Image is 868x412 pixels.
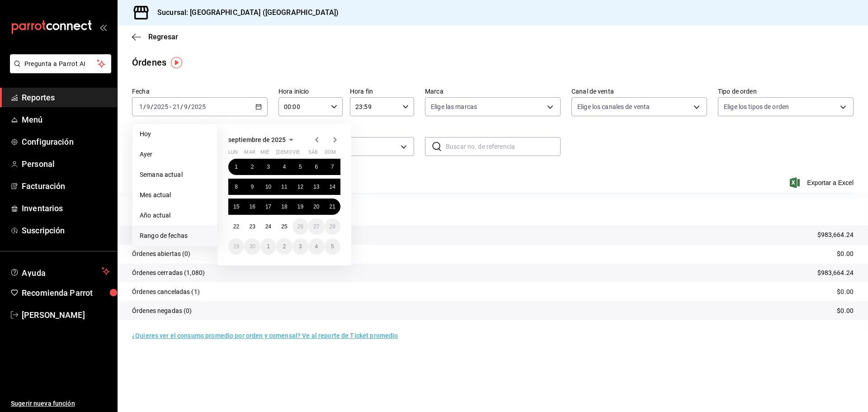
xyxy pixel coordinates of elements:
[132,33,178,41] button: Regresar
[151,103,153,110] span: /
[244,179,260,195] button: 9 de septiembre de 2025
[140,211,210,220] span: Año actual
[24,59,97,69] span: Pregunta a Parrot AI
[276,218,292,235] button: 25 de septiembre de 2025
[139,103,143,110] input: --
[140,190,210,200] span: Mes actual
[132,287,200,297] p: Órdenes canceladas (1)
[22,287,110,299] span: Recomienda Parrot
[325,159,340,175] button: 7 de septiembre de 2025
[244,199,260,215] button: 16 de septiembre de 2025
[148,33,178,41] span: Regresar
[276,179,292,195] button: 11 de septiembre de 2025
[188,103,191,110] span: /
[153,103,169,110] input: ----
[837,287,854,297] p: $0.00
[315,164,318,170] abbr: 6 de septiembre de 2025
[724,102,789,111] span: Elige los tipos de orden
[281,223,287,230] abbr: 25 de septiembre de 2025
[267,243,270,250] abbr: 1 de octubre de 2025
[228,218,244,235] button: 22 de septiembre de 2025
[308,218,324,235] button: 27 de septiembre de 2025
[180,103,183,110] span: /
[265,204,271,210] abbr: 17 de septiembre de 2025
[308,238,324,255] button: 4 de octubre de 2025
[22,202,110,214] span: Inventarios
[140,170,210,180] span: Semana actual
[325,199,340,215] button: 21 de septiembre de 2025
[233,204,239,210] abbr: 15 de septiembre de 2025
[817,268,854,278] p: $983,664.24
[22,266,98,277] span: Ayuda
[331,243,334,250] abbr: 5 de octubre de 2025
[267,164,270,170] abbr: 3 de septiembre de 2025
[292,238,308,255] button: 3 de octubre de 2025
[228,159,244,175] button: 1 de septiembre de 2025
[313,204,319,210] abbr: 20 de septiembre de 2025
[837,306,854,316] p: $0.00
[315,243,318,250] abbr: 4 de octubre de 2025
[172,103,180,110] input: --
[251,164,254,170] abbr: 2 de septiembre de 2025
[292,149,300,159] abbr: viernes
[431,102,477,111] span: Elige las marcas
[265,223,271,230] abbr: 24 de septiembre de 2025
[265,184,271,190] abbr: 10 de septiembre de 2025
[260,159,276,175] button: 3 de septiembre de 2025
[10,54,111,73] button: Pregunta a Parrot AI
[99,24,107,31] button: open_drawer_menu
[150,7,339,18] h3: Sucursal: [GEOGRAPHIC_DATA] ([GEOGRAPHIC_DATA])
[308,149,318,159] abbr: sábado
[299,164,302,170] abbr: 5 de septiembre de 2025
[244,159,260,175] button: 2 de septiembre de 2025
[281,204,287,210] abbr: 18 de septiembre de 2025
[817,230,854,240] p: $983,664.24
[140,129,210,139] span: Hoy
[260,179,276,195] button: 10 de septiembre de 2025
[171,57,182,68] img: Tooltip marker
[22,158,110,170] span: Personal
[233,243,239,250] abbr: 29 de septiembre de 2025
[146,103,151,110] input: --
[325,149,336,159] abbr: domingo
[244,238,260,255] button: 30 de septiembre de 2025
[244,149,255,159] abbr: martes
[235,184,238,190] abbr: 8 de septiembre de 2025
[297,204,303,210] abbr: 19 de septiembre de 2025
[792,177,854,188] button: Exportar a Excel
[292,179,308,195] button: 12 de septiembre de 2025
[313,223,319,230] abbr: 27 de septiembre de 2025
[292,159,308,175] button: 5 de septiembre de 2025
[260,199,276,215] button: 17 de septiembre de 2025
[140,150,210,159] span: Ayer
[11,399,110,408] span: Sugerir nueva función
[249,243,255,250] abbr: 30 de septiembre de 2025
[228,136,286,143] span: septiembre de 2025
[283,243,286,250] abbr: 2 de octubre de 2025
[22,91,110,104] span: Reportes
[132,332,398,339] a: ¿Quieres ver el consumo promedio por orden y comensal? Ve al reporte de Ticket promedio
[228,199,244,215] button: 15 de septiembre de 2025
[170,103,171,110] span: -
[299,243,302,250] abbr: 3 de octubre de 2025
[228,179,244,195] button: 8 de septiembre de 2025
[308,199,324,215] button: 20 de septiembre de 2025
[276,199,292,215] button: 18 de septiembre de 2025
[233,223,239,230] abbr: 22 de septiembre de 2025
[446,137,561,156] input: Buscar no. de referencia
[132,204,854,215] p: Resumen
[22,114,110,126] span: Menú
[278,88,343,95] label: Hora inicio
[132,306,192,316] p: Órdenes negadas (0)
[132,88,268,95] label: Fecha
[325,238,340,255] button: 5 de octubre de 2025
[260,149,269,159] abbr: miércoles
[425,88,561,95] label: Marca
[132,56,166,69] div: Órdenes
[22,136,110,148] span: Configuración
[143,103,146,110] span: /
[260,238,276,255] button: 1 de octubre de 2025
[22,224,110,237] span: Suscripción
